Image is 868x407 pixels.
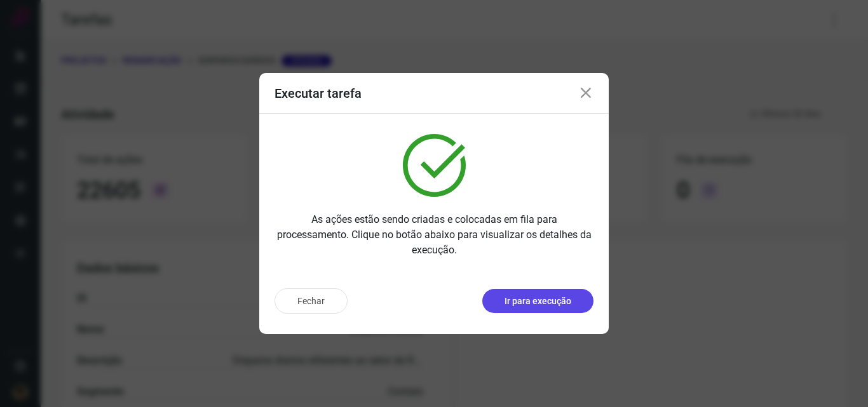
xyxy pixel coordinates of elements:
button: Fechar [275,288,348,314]
h3: Executar tarefa [275,86,362,101]
button: Ir para execução [482,289,593,313]
p: As ações estão sendo criadas e colocadas em fila para processamento. Clique no botão abaixo para ... [275,212,593,258]
img: verified.svg [403,134,466,197]
p: Ir para execução [505,295,571,308]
